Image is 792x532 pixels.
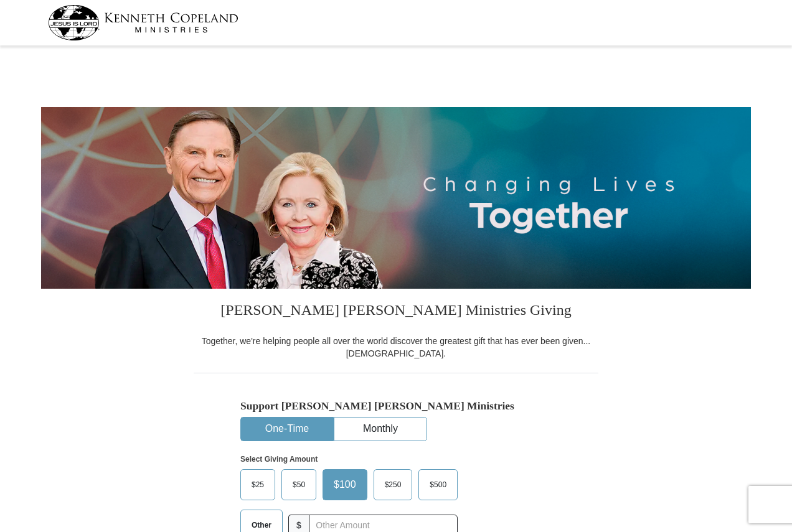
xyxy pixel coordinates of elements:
[241,418,333,441] button: One-Time
[194,335,598,360] div: Together, we're helping people all over the world discover the greatest gift that has ever been g...
[48,5,238,40] img: kcm-header-logo.svg
[245,475,270,494] span: $25
[379,475,408,494] span: $250
[194,289,598,335] h3: [PERSON_NAME] [PERSON_NAME] Ministries Giving
[328,475,362,494] span: $100
[240,399,552,413] h5: Support [PERSON_NAME] [PERSON_NAME] Ministries
[334,418,427,441] button: Monthly
[286,475,311,494] span: $50
[423,475,453,494] span: $500
[240,455,318,464] strong: Select Giving Amount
